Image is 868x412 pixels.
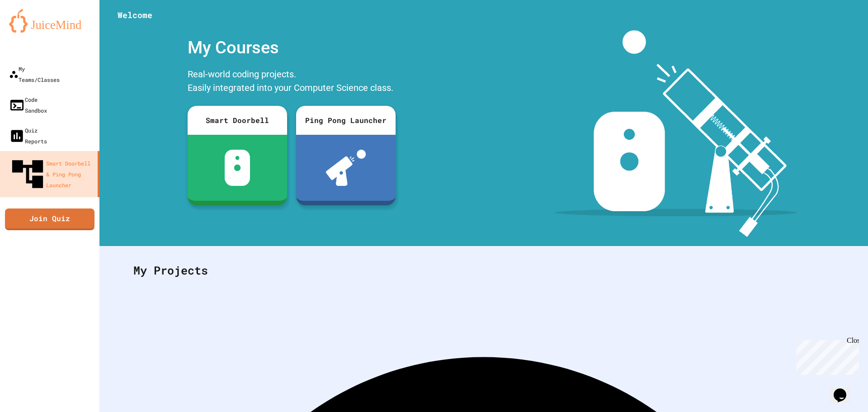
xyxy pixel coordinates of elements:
[793,336,859,375] iframe: chat widget
[5,208,94,230] a: Join Quiz
[9,63,60,85] div: My Teams/Classes
[9,125,47,147] div: Quiz Reports
[188,106,287,135] div: Smart Doorbell
[9,156,94,193] div: Smart Doorbell & Ping Pong Launcher
[326,150,366,186] img: ppl-with-ball.png
[183,30,400,65] div: My Courses
[225,150,250,186] img: sdb-white.svg
[4,4,62,57] div: Chat with us now!Close
[555,30,797,237] img: banner-image-my-projects.png
[9,9,90,33] img: logo-orange.svg
[830,376,859,403] iframe: chat widget
[124,253,843,288] div: My Projects
[9,94,47,116] div: Code Sandbox
[296,106,396,135] div: Ping Pong Launcher
[183,65,400,99] div: Real-world coding projects. Easily integrated into your Computer Science class.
